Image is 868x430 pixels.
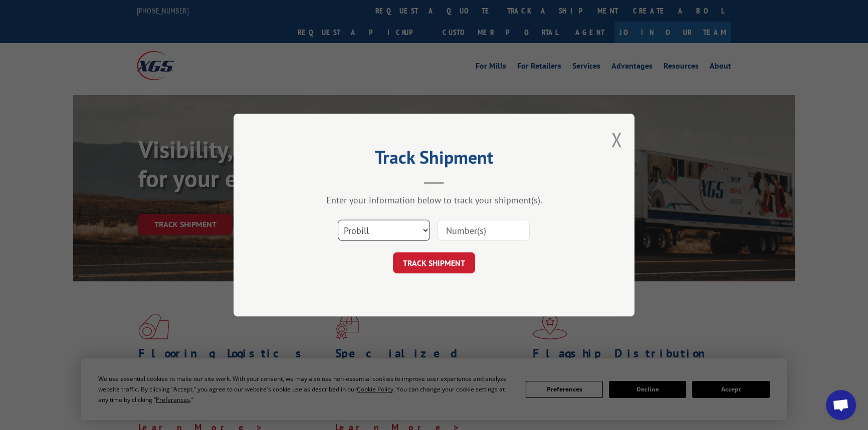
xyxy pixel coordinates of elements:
h2: Track Shipment [284,150,584,169]
button: Close modal [611,126,622,153]
div: Open chat [826,390,856,420]
button: TRACK SHIPMENT [393,252,475,273]
div: Enter your information below to track your shipment(s). [284,194,584,206]
input: Number(s) [438,220,530,241]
